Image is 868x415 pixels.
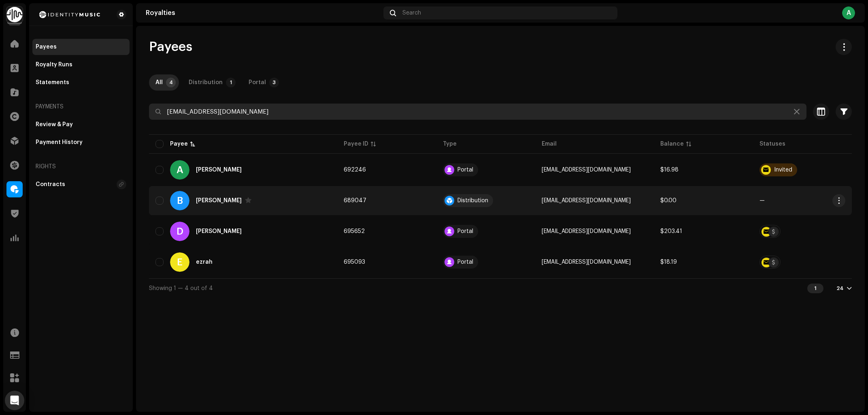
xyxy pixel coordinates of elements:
span: 689047 [344,198,366,203]
re-a-nav-header: Rights [32,157,130,176]
div: Payee [170,140,188,148]
div: Beamon [196,198,242,203]
div: A [170,160,189,180]
span: 695093 [344,259,365,265]
div: Invited [774,167,792,173]
div: Portal [457,229,473,234]
span: $0.00 [660,198,677,203]
div: Distribution [189,74,223,91]
div: Balance [660,140,684,148]
span: dylanbeamon534@gmail.com [542,198,631,203]
re-m-nav-item: Statements [32,74,130,91]
span: kingbeamon@gmail.com [542,229,631,234]
img: 0f74c21f-6d1c-4dbc-9196-dbddad53419e [6,6,23,23]
div: Distribution [457,198,488,203]
re-a-nav-header: Payments [32,97,130,116]
span: 692246 [344,167,366,173]
div: D [170,222,189,241]
div: Royalties [146,10,380,16]
div: Statements [36,79,69,86]
img: 2d8271db-5505-4223-b535-acbbe3973654 [36,10,104,19]
p-badge: 4 [166,78,176,87]
re-m-nav-item: Payment History [32,134,130,150]
span: prodezrah@gmail.com [542,259,631,265]
div: Payees [36,44,57,50]
span: Payees [149,39,192,55]
div: Payment History [36,139,83,146]
div: Open Intercom Messenger [5,391,24,410]
re-m-nav-item: Royalty Runs [32,57,130,73]
div: 1 [807,284,823,293]
p-badge: 3 [269,78,279,87]
re-a-table-badge: — [759,198,845,203]
input: Search [149,104,806,120]
span: Showing 1 — 4 out of 4 [149,286,213,291]
div: Payee ID [344,140,368,148]
re-m-nav-item: Contracts [32,176,130,193]
re-m-nav-item: Payees [32,39,130,55]
div: 24 [836,285,844,292]
div: Contracts [36,181,65,188]
span: Search [402,10,421,16]
re-m-nav-item: Review & Pay [32,116,130,133]
div: Dylan Beamon [196,229,242,234]
div: B [170,191,189,210]
span: $16.98 [660,167,679,173]
span: $18.19 [660,259,677,265]
div: All [155,74,163,91]
div: Portal [457,167,473,173]
div: E [170,252,189,272]
div: ezrah [196,259,213,265]
div: A [842,6,855,19]
div: Royalty Runs [36,61,72,68]
span: alfonzaaberg64@gmail.com [542,167,631,173]
div: Portal [249,74,266,91]
div: alfon zaaberg [196,167,242,173]
span: 695652 [344,229,365,234]
span: $203.41 [660,229,682,234]
p-badge: 1 [226,78,236,87]
div: Portal [457,259,473,265]
div: Review & Pay [36,121,73,128]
